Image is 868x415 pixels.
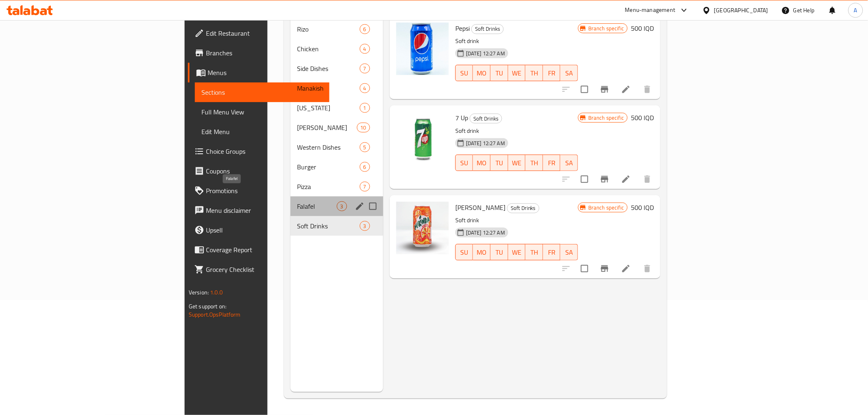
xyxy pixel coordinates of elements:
div: Manakish4 [290,78,383,98]
button: FR [543,65,561,81]
a: Grocery Checklist [188,260,329,279]
a: Menu disclaimer [188,201,329,220]
a: Edit Menu [195,122,329,141]
span: 6 [360,163,370,171]
span: Select to update [576,81,593,98]
span: 5 [360,144,370,151]
span: Soft Drinks [297,221,359,231]
span: 6 [360,25,370,33]
span: Get support on: [189,301,226,312]
span: Promotions [206,186,323,196]
a: Branches [188,43,329,63]
span: TU [494,67,505,79]
span: Select to update [576,171,593,188]
button: FR [543,244,561,260]
span: Coverage Report [206,245,323,255]
span: [DATE] 12:27 AM [463,139,508,147]
h6: 500 IQD [631,112,654,123]
span: Branch specific [585,25,627,32]
button: delete [637,259,657,278]
span: Sections [201,87,323,97]
div: Rizo [297,24,359,34]
div: Falafel3edit [290,196,383,216]
span: TU [494,246,505,258]
span: 10 [357,124,370,132]
div: Chicken4 [290,39,383,59]
span: FR [546,157,557,169]
button: SA [560,244,578,260]
span: Pizza [297,182,359,192]
button: Branch-specific-item [595,169,614,189]
button: FR [543,155,561,171]
div: [PERSON_NAME]10 [290,118,383,137]
span: WE [512,67,523,79]
h6: 500 IQD [631,202,654,213]
span: TH [529,67,540,79]
div: items [360,182,370,192]
div: Soft Drinks [470,114,502,123]
a: Coverage Report [188,240,329,260]
button: SU [455,244,473,260]
span: FR [546,67,557,79]
div: Menu-management [625,5,676,15]
p: Soft drink [455,126,578,136]
span: Version: [189,287,209,298]
span: 4 [360,45,370,53]
span: Menus [208,68,323,78]
div: items [360,103,370,113]
button: MO [473,155,491,171]
span: Soft Drinks [470,114,502,123]
div: items [360,83,370,93]
div: items [360,64,370,73]
span: SA [564,157,575,169]
span: Grocery Checklist [206,265,323,274]
div: Side Dishes7 [290,59,383,78]
span: SA [564,246,575,258]
div: Soft Drinks [507,203,539,213]
p: Soft drink [455,215,578,226]
span: 1 [360,104,370,112]
button: TU [491,65,508,81]
h6: 500 IQD [631,23,654,34]
div: Side Dishes [297,64,359,73]
span: Pepsi [455,22,470,34]
span: Falafel [297,201,336,211]
div: Kentucky [297,103,359,113]
button: delete [637,80,657,99]
button: edit [354,200,366,212]
span: [US_STATE] [297,103,359,113]
div: items [337,201,347,211]
span: 3 [337,203,347,210]
a: Promotions [188,181,329,201]
a: Upsell [188,220,329,240]
a: Edit menu item [621,174,631,184]
span: TH [529,246,540,258]
button: SA [560,65,578,81]
div: [GEOGRAPHIC_DATA] [714,6,768,15]
span: Menu disclaimer [206,205,323,215]
button: TH [525,244,543,260]
button: SU [455,65,473,81]
div: items [360,44,370,54]
span: Chicken [297,44,359,54]
span: Branches [206,48,323,58]
a: Edit Restaurant [188,23,329,43]
div: Gus [297,123,356,132]
button: Branch-specific-item [595,259,614,278]
span: Choice Groups [206,146,323,156]
span: Burger [297,162,359,172]
div: items [360,162,370,172]
button: delete [637,169,657,189]
span: 7 Up [455,112,468,124]
span: Western Dishes [297,142,359,152]
img: Pepsi [396,23,449,75]
div: Soft Drinks3 [290,216,383,236]
span: 7 [360,65,370,73]
span: SU [459,67,470,79]
span: [DATE] 12:27 AM [463,229,508,237]
span: Soft Drinks [507,203,539,213]
a: Coupons [188,161,329,181]
div: Soft Drinks [471,24,504,34]
span: Full Menu View [201,107,323,117]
